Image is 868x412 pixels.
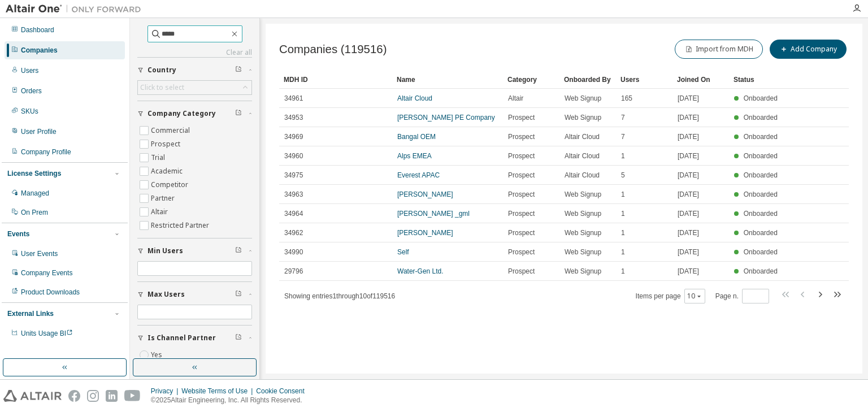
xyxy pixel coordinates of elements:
[151,192,177,205] label: Partner
[565,248,601,257] span: Web Signup
[678,171,699,180] span: [DATE]
[140,83,184,92] div: Click to select
[744,210,778,218] span: Onboarded
[621,171,625,180] span: 5
[565,132,600,141] span: Altair Cloud
[744,94,778,102] span: Onboarded
[147,66,176,75] span: Country
[21,189,49,198] div: Managed
[678,267,699,276] span: [DATE]
[21,66,38,75] div: Users
[678,190,699,199] span: [DATE]
[21,208,48,217] div: On Prem
[621,228,625,237] span: 1
[6,3,147,15] img: Altair One
[21,268,72,277] div: Company Events
[734,71,781,89] div: Status
[284,228,303,237] span: 34962
[151,137,183,151] label: Prospect
[621,209,625,218] span: 1
[21,329,73,337] span: Units Usage BI
[147,333,216,342] span: Is Channel Partner
[744,248,778,256] span: Onboarded
[620,71,668,89] div: Users
[284,94,303,103] span: 34961
[678,151,699,161] span: [DATE]
[744,152,778,160] span: Onboarded
[21,46,58,55] div: Companies
[565,267,601,276] span: Web Signup
[508,190,535,199] span: Prospect
[151,396,311,405] p: © 2025 Altair Engineering, Inc. All Rights Reserved.
[284,267,303,276] span: 29796
[397,190,453,198] a: [PERSON_NAME]
[397,267,444,275] a: Water-Gen Ltd.
[565,171,600,180] span: Altair Cloud
[147,246,183,255] span: Min Users
[744,171,778,179] span: Onboarded
[565,209,601,218] span: Web Signup
[678,228,699,237] span: [DATE]
[235,333,242,342] span: Clear filter
[675,40,763,59] button: Import from MDH
[508,228,535,237] span: Prospect
[507,71,555,89] div: Category
[21,148,71,157] div: Company Profile
[621,248,625,257] span: 1
[137,101,252,126] button: Company Category
[137,282,252,307] button: Max Users
[677,71,724,89] div: Joined On
[397,133,436,141] a: Bangal OEM
[151,387,181,396] div: Privacy
[235,66,242,75] span: Clear filter
[678,94,699,103] span: [DATE]
[678,132,699,141] span: [DATE]
[508,132,535,141] span: Prospect
[284,190,303,199] span: 34963
[21,107,38,116] div: SKUs
[151,124,192,137] label: Commercial
[508,113,535,122] span: Prospect
[284,248,303,257] span: 34990
[106,390,118,402] img: linkedin.svg
[21,288,80,297] div: Product Downloads
[21,249,58,258] div: User Events
[770,40,847,59] button: Add Company
[3,390,62,402] img: altair_logo.svg
[621,190,625,199] span: 1
[397,248,409,256] a: Self
[744,267,778,275] span: Onboarded
[565,113,601,122] span: Web Signup
[7,309,54,318] div: External Links
[137,238,252,263] button: Min Users
[21,25,54,34] div: Dashboard
[284,132,303,141] span: 34969
[21,127,57,136] div: User Profile
[508,151,535,161] span: Prospect
[621,151,625,161] span: 1
[151,348,164,362] label: Yes
[508,94,523,103] span: Altair
[68,390,80,402] img: facebook.svg
[744,114,778,122] span: Onboarded
[397,71,498,89] div: Name
[687,292,702,301] button: 10
[636,289,705,303] span: Items per page
[678,209,699,218] span: [DATE]
[21,86,42,96] div: Orders
[397,94,432,102] a: Altair Cloud
[151,178,190,192] label: Competitor
[397,114,495,122] a: [PERSON_NAME] PE Company
[397,229,453,237] a: [PERSON_NAME]
[678,248,699,257] span: [DATE]
[397,171,440,179] a: Everest APAC
[7,169,61,178] div: License Settings
[715,289,769,303] span: Page n.
[138,81,251,94] div: Click to select
[284,209,303,218] span: 34964
[137,326,252,350] button: Is Channel Partner
[621,267,625,276] span: 1
[147,290,185,299] span: Max Users
[621,132,625,141] span: 7
[621,94,632,103] span: 165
